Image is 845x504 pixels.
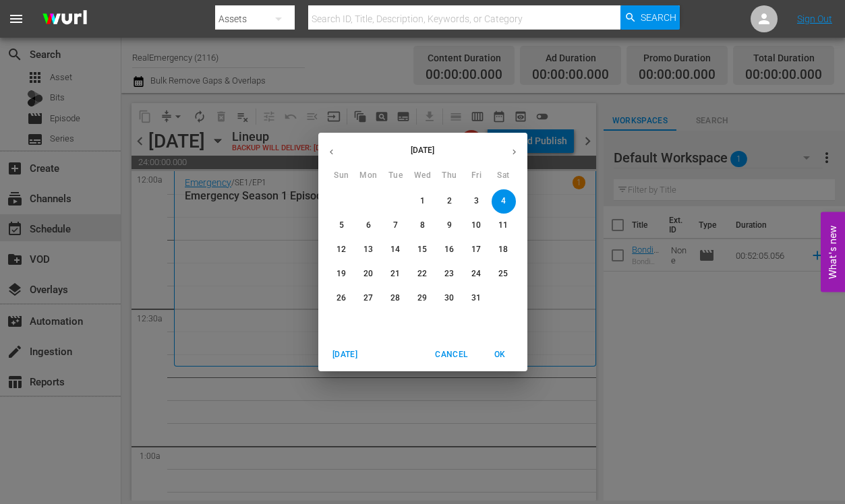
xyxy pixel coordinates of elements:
[465,262,489,286] button: 24
[420,195,425,207] p: 1
[384,169,408,183] span: Tue
[411,214,435,238] button: 8
[417,244,427,255] p: 15
[417,292,427,304] p: 29
[484,348,517,362] span: OK
[465,169,489,183] span: Fri
[330,214,354,238] button: 5
[363,244,373,255] p: 13
[337,292,346,304] p: 26
[393,220,398,231] p: 7
[465,238,489,262] button: 17
[435,348,467,362] span: Cancel
[411,238,435,262] button: 15
[330,262,354,286] button: 19
[357,286,381,311] button: 27
[330,169,354,183] span: Sun
[444,292,454,304] p: 30
[411,286,435,311] button: 29
[337,244,346,255] p: 12
[492,238,516,262] button: 18
[465,189,489,214] button: 3
[465,214,489,238] button: 10
[357,169,381,183] span: Mon
[471,244,481,255] p: 17
[330,238,354,262] button: 12
[438,189,462,214] button: 2
[390,268,400,280] p: 21
[498,268,508,280] p: 25
[438,169,462,183] span: Thu
[438,286,462,311] button: 30
[411,169,435,183] span: Wed
[471,292,481,304] p: 31
[498,220,508,231] p: 11
[465,286,489,311] button: 31
[797,13,832,24] a: Sign Out
[329,348,361,362] span: [DATE]
[501,195,506,207] p: 4
[492,262,516,286] button: 25
[447,195,452,207] p: 2
[384,262,408,286] button: 21
[384,214,408,238] button: 7
[384,238,408,262] button: 14
[384,286,408,311] button: 28
[330,286,354,311] button: 26
[447,220,452,231] p: 9
[492,169,516,183] span: Sat
[492,214,516,238] button: 11
[363,292,373,304] p: 27
[337,268,346,280] p: 19
[438,262,462,286] button: 23
[339,220,344,231] p: 5
[357,214,381,238] button: 6
[324,344,367,366] button: [DATE]
[471,220,481,231] p: 10
[479,344,522,366] button: OK
[366,220,371,231] p: 6
[8,11,24,27] span: menu
[420,220,425,231] p: 8
[357,262,381,286] button: 20
[492,189,516,214] button: 4
[32,3,97,35] img: ans4CAIJ8jUAAAAAAAAAAAAAAAAAAAAAAAAgQb4GAAAAAAAAAAAAAAAAAAAAAAAAJMjXAAAAAAAAAAAAAAAAAAAAAAAAgAT5G...
[821,212,845,292] button: Open Feedback Widget
[417,268,427,280] p: 22
[444,244,454,255] p: 16
[357,238,381,262] button: 13
[363,268,373,280] p: 20
[438,238,462,262] button: 16
[345,144,501,156] p: [DATE]
[411,262,435,286] button: 22
[498,244,508,255] p: 18
[474,195,479,207] p: 3
[641,5,676,30] span: Search
[390,292,400,304] p: 28
[471,268,481,280] p: 24
[390,244,400,255] p: 14
[444,268,454,280] p: 23
[430,344,473,366] button: Cancel
[438,214,462,238] button: 9
[411,189,435,214] button: 1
